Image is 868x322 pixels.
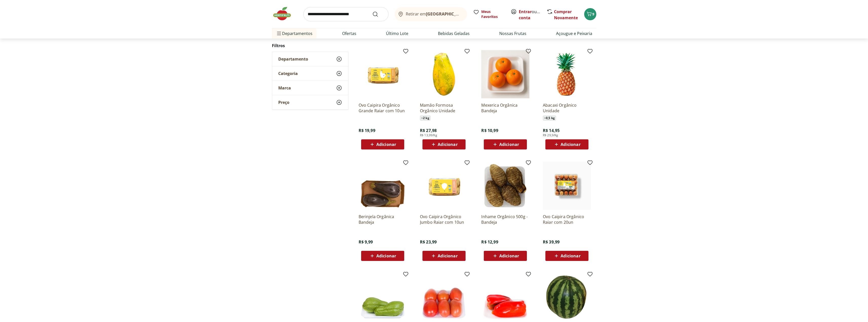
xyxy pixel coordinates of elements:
button: Submit Search [372,11,384,17]
button: Adicionar [545,251,588,261]
img: Mexerica Orgânica Bandeja [481,50,529,98]
img: Pimentão Vermelho Orgânico - 400G [481,273,529,321]
span: Adicionar [561,142,580,146]
a: Ovo Caipira Orgânico Raiar com 20un [543,214,591,225]
span: Adicionar [376,142,396,146]
img: Abacaxi Orgânico Unidade [543,50,591,98]
b: [GEOGRAPHIC_DATA]/[GEOGRAPHIC_DATA] [426,11,511,17]
button: Retirar em[GEOGRAPHIC_DATA]/[GEOGRAPHIC_DATA] [395,7,467,21]
span: R$ 13,99/Kg [420,133,437,137]
span: R$ 27,98 [420,128,437,133]
img: Ovo Caipira Orgânico Raiar com 20un [543,162,591,210]
span: R$ 10,99 [481,128,498,133]
span: Departamentos [276,27,312,40]
img: Mamão Formosa Orgânico Unidade [420,50,468,98]
a: Mexerica Orgânica Bandeja [481,102,529,113]
a: Abacaxi Orgânico Unidade [543,102,591,113]
span: Categoria [278,71,298,76]
span: Meus Favoritos [481,9,505,19]
span: R$ 9,99 [359,239,373,245]
img: Ovo Caipira Orgânico Grande Raiar com 10un [359,50,407,98]
a: Comprar Novamente [554,9,578,21]
span: Adicionar [561,254,580,258]
span: ou [519,9,541,21]
button: Marca [272,81,348,95]
button: Adicionar [484,139,527,149]
a: Ovo Caipira Orgânico Grande Raiar com 10un [359,102,407,113]
span: ~ 2 kg [420,116,431,121]
a: Bebidas Geladas [438,30,470,36]
button: Adicionar [422,139,466,149]
img: Chuchu Orgânico 600g - Bandeja [359,273,407,321]
span: Adicionar [376,254,396,258]
a: Açougue e Peixaria [556,30,592,36]
button: Adicionar [484,251,527,261]
button: Categoria [272,66,348,81]
span: Retirar em [406,12,462,16]
a: Meus Favoritos [473,9,505,19]
button: Departamento [272,52,348,66]
button: Preço [272,95,348,109]
span: R$ 29,9/Kg [543,133,558,137]
button: Adicionar [422,251,466,261]
span: Adicionar [499,254,519,258]
span: R$ 14,95 [543,128,560,133]
img: Tomate Salada Orgânico Bandeja [420,273,468,321]
span: R$ 39,99 [543,239,560,245]
a: Entrar [519,9,532,14]
a: Nossas Frutas [499,30,526,36]
a: Criar conta [519,9,547,21]
input: search [303,7,389,21]
span: Marca [278,85,291,90]
a: Inhame Orgânico 500g - Bandeja [481,214,529,225]
img: Berinjela Orgânica Bandeja [359,162,407,210]
h2: Filtros [272,41,348,51]
span: ~ 0,5 kg [543,116,556,121]
span: Adicionar [438,142,457,146]
span: Adicionar [438,254,457,258]
span: Adicionar [499,142,519,146]
button: Adicionar [545,139,588,149]
a: Berinjela Orgânica Bandeja [359,214,407,225]
img: Melancia Orgânica Unidade [543,273,591,321]
button: Carrinho [584,8,596,20]
img: Inhame Orgânico 500g - Bandeja [481,162,529,210]
span: 9 [592,12,594,16]
a: Mamão Formosa Orgânico Unidade [420,102,468,113]
a: Ofertas [342,30,356,36]
a: Último Lote [386,30,408,36]
span: Preço [278,100,289,105]
span: R$ 12,99 [481,239,498,245]
a: Ovo Caipira Orgânico Jumbo Raiar com 10un [420,214,468,225]
span: R$ 23,99 [420,239,437,245]
button: Adicionar [361,251,404,261]
img: Ovo Caipira Orgânico Jumbo Raiar com 10un [420,162,468,210]
img: Hortifruti [272,6,297,21]
span: R$ 19,99 [359,128,375,133]
button: Menu [276,27,282,40]
button: Adicionar [361,139,404,149]
span: Departamento [278,56,308,62]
